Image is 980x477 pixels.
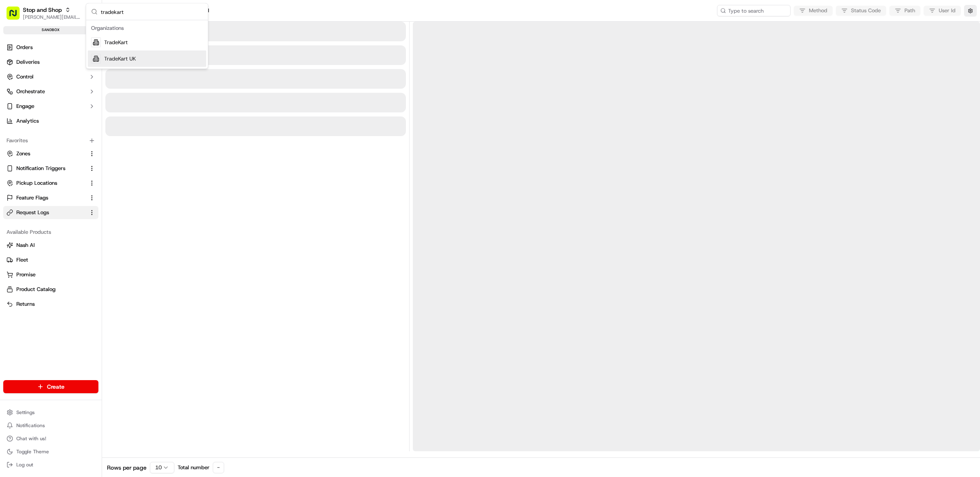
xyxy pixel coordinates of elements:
[72,149,89,155] span: [DATE]
[3,134,98,147] div: Favorites
[17,78,32,93] img: 4037041995827_4c49e92c6e3ed2e3ec13_72.png
[8,33,149,46] p: Welcome 👋
[16,271,36,278] span: Promise
[16,422,45,429] span: Notifications
[717,5,791,16] input: Type to search
[47,383,65,391] span: Create
[3,459,98,470] button: Log out
[7,209,85,216] a: Request Logs
[16,256,28,264] span: Fleet
[127,105,149,114] button: See all
[8,78,23,93] img: 1736555255976-a54dd68f-1ca7-489b-9aae-adbdc363a1c4
[66,179,134,194] a: 💻API Documentation
[16,103,34,110] span: Engage
[16,409,35,416] span: Settings
[3,298,98,311] button: Returns
[3,41,98,54] a: Orders
[7,194,85,202] a: Feature Flags
[25,149,66,155] span: [PERSON_NAME]
[3,407,98,418] button: Settings
[81,203,99,209] span: Pylon
[8,184,15,190] div: 📗
[7,242,95,249] a: Nash AI
[16,179,57,187] span: Pickup Locations
[7,286,95,293] a: Product Catalog
[101,4,203,20] input: Search...
[72,127,89,133] span: [DATE]
[8,141,21,154] img: Ami Wang
[3,147,98,160] button: Zones
[104,55,136,63] span: TradeKart UK
[3,206,98,219] button: Request Logs
[3,380,98,393] button: Create
[3,191,98,204] button: Feature Flags
[25,127,66,133] span: [PERSON_NAME]
[16,194,48,202] span: Feature Flags
[16,448,49,455] span: Toggle Theme
[3,239,98,252] button: Nash AI
[213,462,224,473] div: -
[16,88,45,95] span: Orchestrate
[16,183,62,191] span: Knowledge Base
[16,58,40,66] span: Deliveries
[3,70,98,83] button: Control
[3,283,98,296] button: Product Catalog
[3,420,98,431] button: Notifications
[3,100,98,113] button: Engage
[58,202,99,209] a: Powered byPylon
[37,86,112,93] div: We're available if you need us!
[107,464,147,472] span: Rows per page
[16,300,35,308] span: Returns
[3,85,98,98] button: Orchestrate
[7,300,95,308] a: Returns
[16,73,33,81] span: Control
[16,150,30,157] span: Zones
[3,253,98,266] button: Fleet
[7,165,85,172] a: Notification Triggers
[104,39,128,46] span: TradeKart
[7,150,85,157] a: Zones
[139,81,149,90] button: Start new chat
[23,14,81,20] button: [PERSON_NAME][EMAIL_ADDRESS][DOMAIN_NAME]
[69,184,76,190] div: 💻
[21,53,147,61] input: Got a question? Start typing here...
[7,179,85,187] a: Pickup Locations
[16,165,65,172] span: Notification Triggers
[16,286,56,293] span: Product Catalog
[16,435,46,442] span: Chat with us!
[16,242,35,249] span: Nash AI
[68,149,71,155] span: •
[3,446,98,457] button: Toggle Theme
[16,117,39,125] span: Analytics
[68,127,71,133] span: •
[16,461,33,468] span: Log out
[7,271,95,278] a: Promise
[16,44,33,51] span: Orders
[3,226,98,239] div: Available Products
[37,78,134,86] div: Start new chat
[3,3,85,23] button: Stop and Shop[PERSON_NAME][EMAIL_ADDRESS][DOMAIN_NAME]
[16,209,49,216] span: Request Logs
[23,6,62,14] button: Stop and Shop
[8,119,21,132] img: Tiffany Volk
[8,8,24,25] img: Nash
[178,464,209,471] span: Total number
[88,22,206,34] div: Organizations
[3,26,98,34] div: sandbox
[3,433,98,444] button: Chat with us!
[86,20,208,69] div: Suggestions
[7,256,95,264] a: Fleet
[5,179,66,194] a: 📗Knowledge Base
[8,106,55,113] div: Past conversations
[77,183,131,191] span: API Documentation
[3,162,98,175] button: Notification Triggers
[3,177,98,190] button: Pickup Locations
[3,56,98,69] a: Deliveries
[3,114,98,128] a: Analytics
[3,268,98,281] button: Promise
